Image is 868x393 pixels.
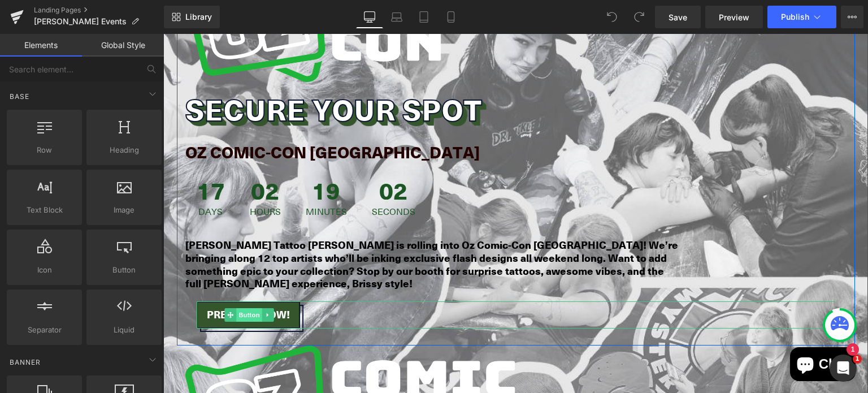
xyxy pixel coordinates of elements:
strong: OZ COMIC-CON [GEOGRAPHIC_DATA] [22,106,316,129]
h2: Secure Your Spot [22,59,683,92]
span: Row [10,144,79,156]
a: Laptop [383,6,410,28]
span: Preview [719,11,749,23]
a: Preview [705,6,763,28]
span: Base [8,91,31,102]
span: 19 [142,145,184,173]
span: Image [90,204,158,216]
span: Icon [10,264,79,276]
inbox-online-store-chat: Shopify online store chat [623,313,696,350]
span: [PERSON_NAME] Events [34,17,127,26]
span: Hours [86,173,118,182]
span: Separator [10,324,79,336]
span: Liquid [90,324,158,336]
a: New Library [164,6,220,28]
span: 1 [853,355,862,364]
strong: [PERSON_NAME] Tattoo [PERSON_NAME] is rolling into Oz Comic-Con [GEOGRAPHIC_DATA]! We’re bringing... [22,204,515,257]
span: 02 [86,145,118,173]
a: Tablet [410,6,437,28]
button: Publish [767,6,836,28]
span: Heading [90,144,158,156]
span: Seconds [209,173,252,182]
a: Global Style [82,34,164,57]
span: Days [33,173,62,182]
span: 17 [33,145,62,173]
a: Mobile [437,6,465,28]
button: Undo [601,6,623,28]
span: 02 [209,145,252,173]
button: Redo [628,6,650,28]
iframe: Intercom live chat [830,355,857,382]
a: Landing Pages [34,6,164,15]
span: Publish [781,12,809,21]
a: Expand / Collapse [99,274,111,288]
a: Pre Book now! [33,267,137,295]
span: Save [669,11,687,23]
span: Library [185,12,212,22]
span: Minutes [142,173,184,182]
span: Pre Book now! [44,275,127,287]
span: Button [90,264,158,276]
span: Text Block [10,204,79,216]
a: Desktop [356,6,383,28]
button: More [841,6,863,28]
span: Banner [8,357,42,368]
span: Button [73,274,99,288]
